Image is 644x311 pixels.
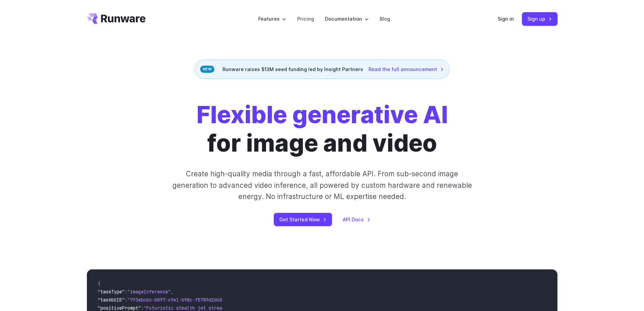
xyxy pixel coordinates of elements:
[196,100,448,129] strong: Flexible generative AI
[258,15,286,23] label: Features
[98,281,100,287] span: {
[127,289,171,295] span: "imageInference"
[125,297,127,303] span: :
[98,297,125,303] span: "taskUUID"
[127,297,230,303] span: "7f3ebcb6-b897-49e1-b98c-f5789d2d40d7"
[87,13,146,24] a: Go to /
[171,168,473,202] p: Create high-quality media through a fast, affordable API. From sub-second image generation to adv...
[343,216,371,223] a: API Docs
[380,15,390,23] a: Blog
[171,289,173,295] span: ,
[522,12,557,25] a: Sign up
[498,15,514,23] a: Sign in
[194,60,450,79] div: Runware raises $13M seed funding led by Insight Partners
[98,289,125,295] span: "taskType"
[141,305,144,311] span: :
[368,65,444,73] a: Read the full announcement
[98,305,141,311] span: "positivePrompt"
[297,15,314,23] a: Pricing
[274,213,332,226] a: Get Started Now
[125,289,127,295] span: :
[144,305,390,311] span: "Futuristic stealth jet streaking through a neon-lit cityscape with glowing purple exhaust"
[325,15,369,23] label: Documentation
[196,101,448,157] h1: for image and video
